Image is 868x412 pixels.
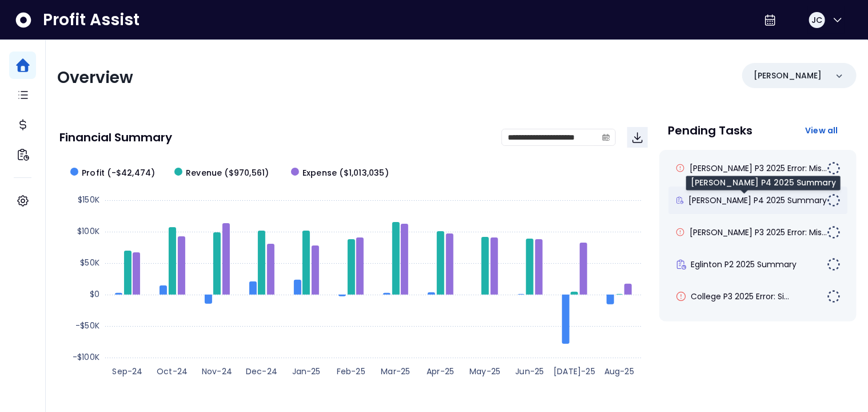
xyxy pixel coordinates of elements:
[77,225,99,237] text: $100K
[827,290,841,303] img: Not yet Started
[691,259,797,270] span: Eglinton P2 2025 Summary
[57,66,133,89] span: Overview
[202,366,232,377] text: Nov-24
[811,14,822,26] span: JC
[78,194,99,205] text: $150K
[515,366,544,377] text: Jun-25
[627,127,648,148] button: Download
[90,288,99,300] text: $0
[602,133,610,141] svg: calendar
[827,225,841,239] img: Not yet Started
[427,366,454,377] text: Apr-25
[827,257,841,271] img: Not yet Started
[43,10,140,30] span: Profit Assist
[827,193,841,207] img: Not yet Started
[292,366,321,377] text: Jan-25
[73,351,99,363] text: -$100K
[186,167,269,179] span: Revenue ($970,561)
[75,320,99,331] text: -$50K
[668,125,753,136] p: Pending Tasks
[80,257,99,268] text: $50K
[796,120,847,141] button: View all
[554,366,595,377] text: [DATE]-25
[827,161,841,175] img: Not yet Started
[59,132,172,143] p: Financial Summary
[469,366,500,377] text: May-25
[381,366,410,377] text: Mar-25
[82,167,155,179] span: Profit (-$42,474)
[690,163,827,174] span: [PERSON_NAME] P3 2025 Error: Mis...
[246,366,277,377] text: Dec-24
[604,366,634,377] text: Aug-25
[337,366,365,377] text: Feb-25
[302,167,389,179] span: Expense ($1,013,035)
[691,291,790,302] span: College P3 2025 Error: Si...
[754,70,822,82] p: [PERSON_NAME]
[805,125,838,136] span: View all
[690,227,827,238] span: [PERSON_NAME] P3 2025 Error: Mis...
[157,366,188,377] text: Oct-24
[688,195,827,206] span: [PERSON_NAME] P4 2025 Summary
[112,366,142,377] text: Sep-24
